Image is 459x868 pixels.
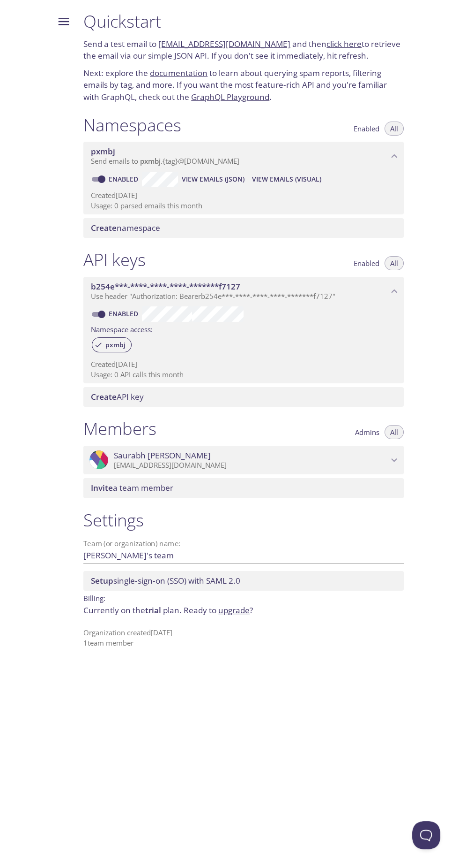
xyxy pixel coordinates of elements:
[52,9,76,34] button: Menu
[91,222,160,233] span: namespace
[83,446,404,475] div: Saurabh Singh
[91,370,396,380] p: Usage: 0 API calls this month
[91,359,396,369] p: Created [DATE]
[385,122,404,136] button: All
[83,478,404,498] div: Invite a team member
[107,309,142,318] a: Enabled
[91,201,396,211] p: Usage: 0 parsed emails this month
[348,122,385,136] button: Enabled
[91,156,239,166] span: Send emails to . {tag} @[DOMAIN_NAME]
[83,218,404,238] div: Create namespace
[83,11,404,32] h1: Quickstart
[91,190,396,200] p: Created [DATE]
[83,628,404,648] p: Organization created [DATE] 1 team member
[326,38,362,49] a: click here
[191,91,269,102] a: GraphQL Playground
[107,175,142,183] a: Enabled
[91,575,113,586] span: Setup
[218,605,250,616] a: upgrade
[158,38,290,49] a: [EMAIL_ADDRESS][DOMAIN_NAME]
[91,391,117,402] span: Create
[91,322,153,335] label: Namespace access:
[348,256,385,270] button: Enabled
[91,482,113,493] span: Invite
[83,142,404,171] div: pxmbj namespace
[83,38,404,62] p: Send a test email to and then to retrieve the email via our simple JSON API. If you don't see it ...
[92,337,132,352] div: pxmbj
[83,510,404,531] h1: Settings
[83,571,404,591] div: Setup SSO
[83,114,181,136] h1: Namespaces
[178,172,248,187] button: View Emails (JSON)
[91,482,173,493] span: a team member
[252,174,321,185] span: View Emails (Visual)
[83,604,404,617] p: Currently on the plan.
[91,222,117,233] span: Create
[83,387,404,407] div: Create API Key
[412,821,440,849] iframe: Help Scout Beacon - Open
[114,450,211,461] span: Saurabh [PERSON_NAME]
[91,575,240,586] span: single-sign-on (SSO) with SAML 2.0
[100,341,131,349] span: pxmbj
[91,146,115,157] span: pxmbj
[83,540,181,547] label: Team (or organization) name:
[150,68,207,78] a: documentation
[385,425,404,439] button: All
[91,391,144,402] span: API key
[182,174,244,185] span: View Emails (JSON)
[140,156,161,166] span: pxmbj
[385,256,404,270] button: All
[83,67,404,103] p: Next: explore the to learn about querying spam reports, filtering emails by tag, and more. If you...
[83,418,156,439] h1: Members
[114,461,388,470] p: [EMAIL_ADDRESS][DOMAIN_NAME]
[83,249,146,270] h1: API keys
[248,172,325,187] button: View Emails (Visual)
[184,605,253,616] span: Ready to ?
[349,425,385,439] button: Admins
[83,591,404,604] p: Billing:
[145,605,161,616] span: trial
